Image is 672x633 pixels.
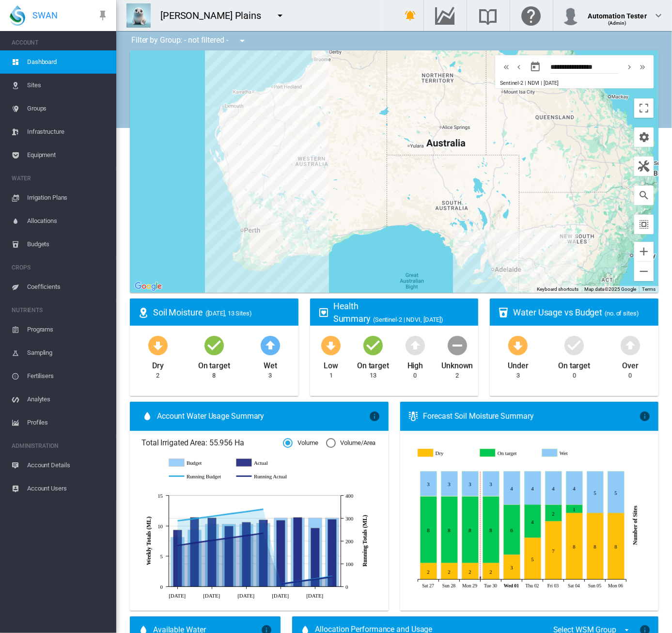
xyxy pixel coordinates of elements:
[126,3,151,28] img: Z
[306,593,323,599] tspan: [DATE]
[483,472,499,496] g: Wet Sep 30, 2025 3
[525,583,539,588] tspan: Thu 02
[175,519,179,522] circle: Running Budget Jul 28 289
[537,286,579,293] button: Keyboard shortcuts
[558,357,590,371] div: On target
[619,333,642,357] md-icon: icon-arrow-up-bold-circle
[413,371,417,380] div: 0
[146,333,170,357] md-icon: icon-arrow-down-bold-circle
[441,497,457,563] g: On target Sep 28, 2025 8
[279,582,282,586] circle: Running Actual Sep 8 10.9
[145,517,152,565] tspan: Weekly Totals (ML)
[160,554,163,559] tspan: 5
[373,316,443,323] span: (Sentinel-2 | NDVI, [DATE])
[588,583,601,588] tspan: Sun 05
[462,583,477,588] tspan: Mon 29
[27,74,109,97] span: Sites
[274,10,286,21] md-icon: icon-menu-down
[10,5,25,26] img: SWAN-Landscape-Logo-Colour-drop.png
[210,538,214,542] circle: Running Actual Aug 11 203.16
[326,518,339,586] g: Budget Sep 29 11.3
[169,459,227,467] g: Budget
[514,61,524,73] md-icon: icon-chevron-left
[608,513,624,580] g: Dry Oct 06, 2025 8
[156,371,159,380] div: 2
[138,307,149,318] md-icon: icon-map-marker-radius
[274,518,288,586] g: Budget Sep 8 11.3
[233,31,252,50] button: icon-menu-down
[27,411,109,434] span: Profiles
[160,584,163,590] tspan: 0
[477,10,500,21] md-icon: Search the knowledge base
[198,357,230,371] div: On target
[268,371,272,380] div: 3
[27,454,109,477] span: Account Details
[484,583,497,588] tspan: Tue 30
[462,563,478,580] g: Dry Sep 29, 2025 2
[27,233,109,256] span: Budgets
[97,10,109,21] md-icon: icon-pin
[420,472,437,496] g: Wet Sep 27, 2025 3
[442,583,455,588] tspan: Sun 28
[563,333,586,357] md-icon: icon-checkbox-marked-circle
[345,493,354,499] tspan: 400
[12,438,109,454] span: ADMINISTRATION
[261,507,265,511] circle: Running Budget Sep 1 339.7
[638,190,650,201] md-icon: icon-magnify
[498,307,509,318] md-icon: icon-cup-water
[311,528,320,586] g: Actual Sep 22 9.66
[632,506,639,545] tspan: Number of Sites
[462,497,478,563] g: On target Sep 29, 2025 8
[171,537,185,586] g: Budget Jul 28 8.12
[526,57,545,77] button: md-calendar
[636,61,649,73] button: icon-chevron-double-right
[637,61,648,73] md-icon: icon-chevron-double-right
[157,523,163,529] tspan: 10
[420,563,437,580] g: Dry Sep 27, 2025 2
[405,10,417,21] md-icon: icon-bell-ring
[345,538,354,544] tspan: 200
[329,371,333,380] div: 1
[345,516,354,522] tspan: 300
[227,536,231,540] circle: Running Actual Aug 18 213.12
[462,472,478,496] g: Wet Sep 29, 2025 3
[634,215,654,234] button: icon-select-all
[27,120,109,143] span: Infrastructure
[333,300,471,324] div: Health Summary
[192,541,196,545] circle: Running Actual Aug 4 191.83
[237,593,254,599] tspan: [DATE]
[587,472,603,513] g: Wet Oct 05, 2025 5
[634,242,654,261] button: Zoom in
[169,472,227,481] g: Running Budget
[407,357,423,371] div: High
[27,97,109,120] span: Groups
[153,306,291,318] div: Soil Moisture
[634,262,654,281] button: Zoom out
[264,357,277,371] div: Wet
[541,80,558,86] span: | [DATE]
[12,302,109,318] span: NUTRIENTS
[157,411,369,422] span: Account Water Usage Summary
[294,517,302,586] g: Actual Sep 15 11.43
[175,543,179,547] circle: Running Actual Jul 28 180.42
[634,127,654,147] button: icon-cog
[272,593,289,599] tspan: [DATE]
[160,9,270,22] div: [PERSON_NAME] Plains
[27,143,109,167] span: Equipment
[566,513,582,580] g: Dry Oct 04, 2025 8
[357,357,389,371] div: On target
[369,411,381,422] md-icon: icon-information
[27,341,109,364] span: Sampling
[401,6,421,25] button: icon-bell-ring
[513,61,525,73] button: icon-chevron-left
[326,439,376,448] md-radio-button: Volume/Area
[12,260,109,275] span: CROPS
[503,555,520,580] g: Dry Oct 01, 2025 3
[500,61,513,73] button: icon-chevron-double-left
[283,439,318,448] md-radio-button: Volume
[501,61,512,73] md-icon: icon-chevron-double-left
[27,388,109,411] span: Analytes
[313,577,317,581] circle: Running Actual Sep 22 31.99
[634,98,654,118] button: Toggle fullscreen view
[587,513,603,580] g: Dry Oct 05, 2025 8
